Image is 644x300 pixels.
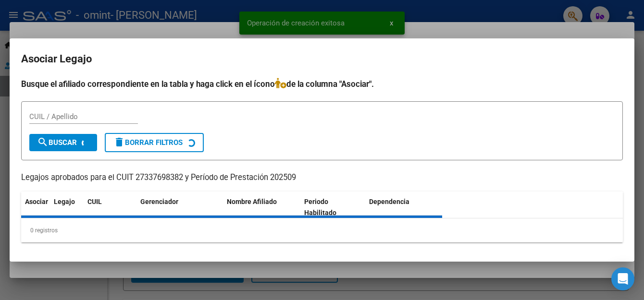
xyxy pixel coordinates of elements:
[140,198,178,205] span: Gerenciador
[21,78,623,90] h4: Busque el afiliado correspondiente en la tabla y haga click en el ícono de la columna "Asociar".
[54,198,75,205] span: Legajo
[304,198,336,216] span: Periodo Habilitado
[29,134,97,151] button: Buscar
[136,192,223,223] datatable-header-cell: Gerenciador
[113,136,125,148] mat-icon: delete
[223,192,300,223] datatable-header-cell: Nombre Afiliado
[365,192,443,223] datatable-header-cell: Dependencia
[84,192,136,223] datatable-header-cell: CUIL
[87,198,102,205] span: CUIL
[21,50,623,68] h2: Asociar Legajo
[25,198,48,205] span: Asociar
[37,138,77,147] span: Buscar
[227,198,277,205] span: Nombre Afiliado
[611,267,634,290] div: Open Intercom Messenger
[21,192,50,223] datatable-header-cell: Asociar
[105,133,204,152] button: Borrar Filtros
[50,192,84,223] datatable-header-cell: Legajo
[369,198,409,205] span: Dependencia
[21,172,623,184] p: Legajos aprobados para el CUIT 27337698382 y Período de Prestación 202509
[21,218,623,242] div: 0 registros
[113,138,183,147] span: Borrar Filtros
[300,192,365,223] datatable-header-cell: Periodo Habilitado
[37,136,49,148] mat-icon: search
